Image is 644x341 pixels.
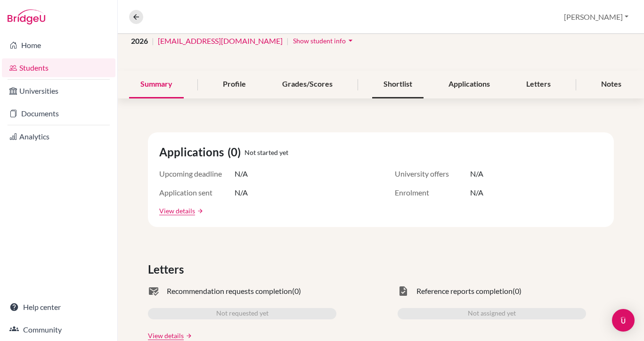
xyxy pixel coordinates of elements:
[2,58,115,77] a: Students
[159,206,195,216] a: View details
[158,35,283,47] a: [EMAIL_ADDRESS][DOMAIN_NAME]
[515,71,562,98] div: Letters
[346,36,355,45] i: arrow_drop_down
[159,187,235,198] span: Application sent
[2,127,115,146] a: Analytics
[2,104,115,123] a: Documents
[2,320,115,339] a: Community
[395,168,470,179] span: University offers
[293,33,356,48] button: Show student infoarrow_drop_down
[148,331,184,341] a: View details
[129,71,184,98] div: Summary
[2,81,115,100] a: Universities
[437,71,501,98] div: Applications
[159,168,235,179] span: Upcoming deadline
[184,333,192,339] a: arrow_forward
[612,309,635,332] div: Open Intercom Messenger
[470,187,483,198] span: N/A
[372,71,424,98] div: Shortlist
[148,285,159,297] span: mark_email_read
[228,144,245,161] span: (0)
[216,308,269,319] span: Not requested yet
[395,187,470,198] span: Enrolment
[470,168,483,179] span: N/A
[235,168,248,179] span: N/A
[2,298,115,317] a: Help center
[416,285,513,297] span: Reference reports completion
[235,187,248,198] span: N/A
[590,71,633,98] div: Notes
[293,37,346,45] span: Show student info
[159,144,228,161] span: Applications
[292,285,301,297] span: (0)
[2,36,115,55] a: Home
[167,285,292,297] span: Recommendation requests completion
[148,261,187,278] span: Letters
[513,285,522,297] span: (0)
[245,147,288,157] span: Not started yet
[8,9,45,24] img: Bridge-U
[286,35,289,47] span: |
[131,35,148,47] span: 2026
[152,35,154,47] span: |
[195,208,204,214] a: arrow_forward
[560,8,633,26] button: [PERSON_NAME]
[212,71,257,98] div: Profile
[398,285,409,297] span: task
[468,308,516,319] span: Not assigned yet
[271,71,344,98] div: Grades/Scores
